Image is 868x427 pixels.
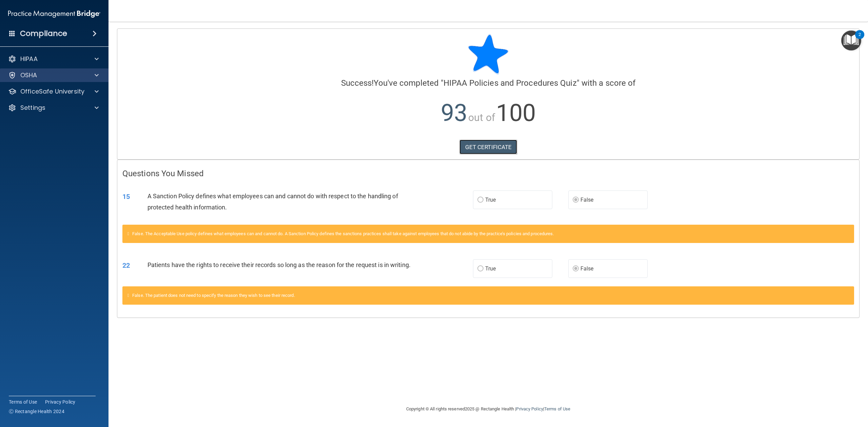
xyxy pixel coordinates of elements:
[516,406,543,411] a: Privacy Policy
[477,198,484,203] input: True
[45,399,76,405] a: Privacy Policy
[8,71,99,79] a: OSHA
[9,408,64,415] span: Ⓒ Rectangle Health 2024
[8,87,99,96] a: OfficeSafe University
[20,29,67,38] h4: Compliance
[485,265,496,272] span: True
[20,104,45,112] p: Settings
[580,197,594,203] span: False
[477,266,484,271] input: True
[496,99,536,127] span: 100
[122,261,130,269] span: 22
[132,231,554,236] span: False. The Acceptable Use policy defines what employees can and cannot do. A Sanction Policy defi...
[122,169,854,178] h4: Questions You Missed
[544,406,570,411] a: Terms of Use
[8,7,100,21] img: PMB logo
[122,192,130,201] span: 15
[468,111,495,123] span: out of
[573,198,579,203] input: False
[485,197,496,203] span: True
[441,99,467,127] span: 93
[132,293,295,298] span: False. The patient does not need to specify the reason they wish to see their record.
[859,35,861,43] div: 2
[9,399,37,405] a: Terms of Use
[341,78,374,88] span: Success!
[841,30,861,50] button: Open Resource Center, 2 new notifications
[8,104,99,112] a: Settings
[122,79,854,87] h4: You've completed " " with a score of
[573,266,579,271] input: False
[8,55,99,63] a: HIPAA
[443,78,576,88] span: HIPAA Policies and Procedures Quiz
[147,192,398,211] span: A Sanction Policy defines what employees can and cannot do with respect to the handling of protec...
[580,265,594,272] span: False
[147,261,411,268] span: Patients have the rights to receive their records so long as the reason for the request is in wri...
[459,140,517,155] a: GET CERTIFICATE
[20,71,37,79] p: OSHA
[468,34,509,75] img: blue-star-rounded.9d042014.png
[20,55,38,63] p: HIPAA
[364,398,612,420] div: Copyright © All rights reserved 2025 @ Rectangle Health | |
[20,87,84,96] p: OfficeSafe University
